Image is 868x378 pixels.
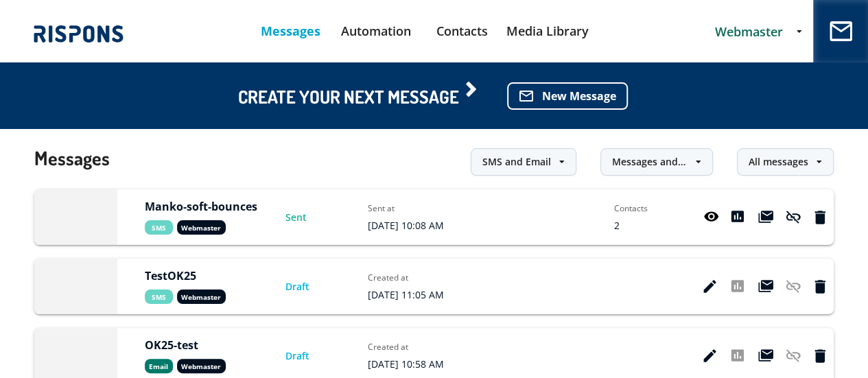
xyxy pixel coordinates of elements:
[238,88,480,104] span: CREATE YOUR NEXT MESSAGE
[758,349,773,363] i: Duplicate message
[145,269,258,283] div: TestOK25
[285,280,340,294] div: Draft
[731,280,744,294] i: Message analytics
[814,349,825,363] i: Delete message
[749,155,808,169] div: All messages
[731,211,744,224] i: Message analytics
[367,288,463,301] div: [DATE] 11:05 AM
[703,211,719,224] i: Preview
[285,211,340,224] div: Sent
[507,82,628,110] button: mail_outlineNew Message
[758,211,773,224] i: Duplicate message
[367,202,463,214] div: Sent at
[612,155,688,169] div: Messages and Automation
[518,88,535,104] i: mail_outline
[145,200,258,213] div: Manko-soft-bounces
[703,280,716,294] i: Edit
[177,359,226,373] span: Webmaster
[145,359,173,373] span: Email
[367,341,463,353] div: Created at
[482,155,551,169] div: SMS and Email
[367,272,463,283] div: Created at
[731,349,744,363] i: Message analytics
[786,349,801,363] i: Can not freeze drafts
[814,211,825,224] i: Delete message
[333,14,419,49] a: Automation
[419,14,505,49] a: Contacts
[367,219,463,232] div: [DATE] 10:08 AM
[703,349,716,363] i: Edit
[177,220,226,235] span: Webmaster
[505,14,591,49] a: Media Library
[814,280,825,294] i: Delete message
[614,219,669,232] div: 2
[786,211,801,224] i: Freeze message
[367,357,463,370] div: [DATE] 10:58 AM
[145,338,258,352] div: OK25-test
[786,280,801,294] i: Can not freeze drafts
[758,280,773,294] i: Duplicate message
[145,290,173,304] span: Sms
[34,126,110,189] h1: Messages
[145,220,173,235] span: Sms
[248,14,333,49] a: Messages
[715,23,783,40] span: Webmaster
[177,290,226,304] span: Webmaster
[285,349,340,363] div: Draft
[614,202,669,214] div: Contacts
